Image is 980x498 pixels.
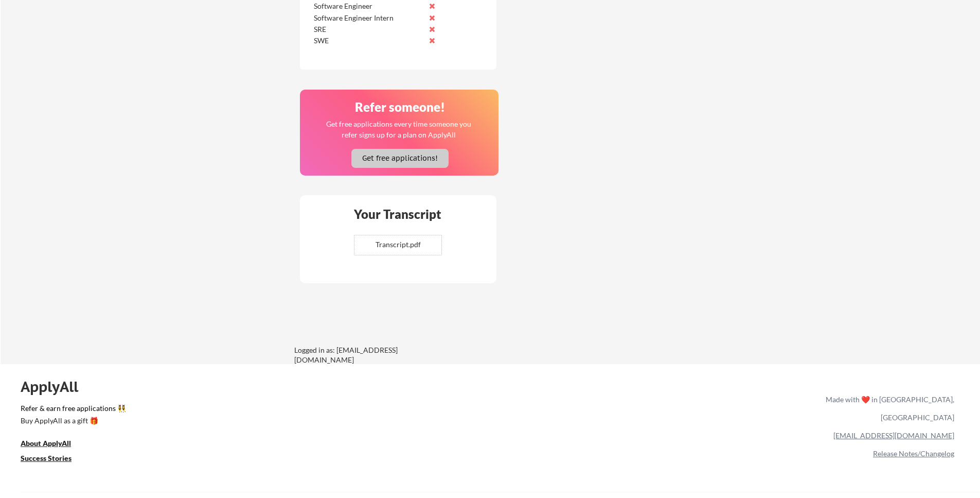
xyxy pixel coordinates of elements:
[833,431,954,440] a: [EMAIL_ADDRESS][DOMAIN_NAME]
[325,118,472,140] div: Get free applications every time someone you refer signs up for a plan on ApplyAll
[21,438,85,451] a: About ApplyAll
[314,13,422,23] div: Software Engineer Intern
[304,101,495,113] div: Refer someone!
[873,449,954,458] a: Release Notes/Changelog
[351,149,449,168] button: Get free applications!
[294,345,449,365] div: Logged in as: [EMAIL_ADDRESS][DOMAIN_NAME]
[314,24,422,35] div: SRE
[822,390,954,426] div: Made with ❤️ in [GEOGRAPHIC_DATA], [GEOGRAPHIC_DATA]
[21,453,85,466] a: Success Stories
[21,416,123,428] a: Buy ApplyAll as a gift 🎁
[21,378,90,396] div: ApplyAll
[21,417,123,424] div: Buy ApplyAll as a gift 🎁
[314,36,422,46] div: SWE
[314,1,422,11] div: Software Engineer
[21,405,611,416] a: Refer & earn free applications 👯‍♀️
[21,439,71,448] u: About ApplyAll
[347,208,449,220] div: Your Transcript
[21,454,72,462] u: Success Stories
